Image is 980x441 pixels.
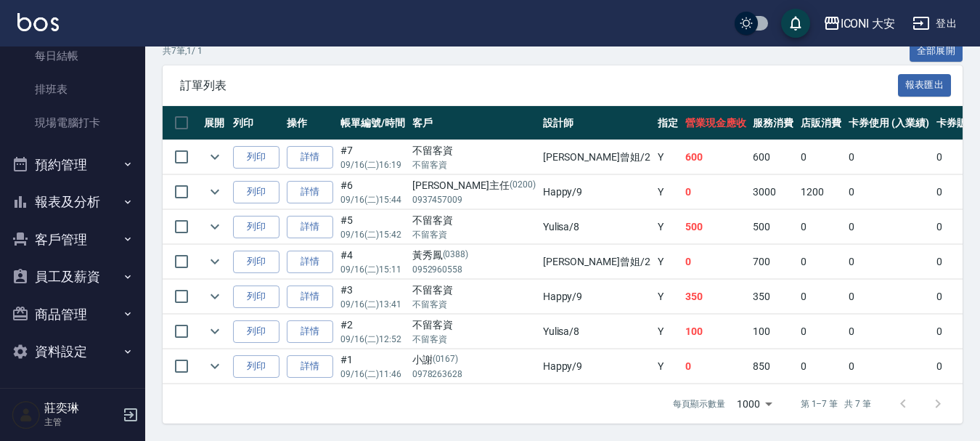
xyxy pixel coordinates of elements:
td: 350 [749,280,797,314]
td: 3000 [749,175,797,209]
td: #7 [337,140,409,174]
p: 09/16 (二) 11:46 [340,368,405,381]
td: 0 [845,245,933,279]
th: 設計師 [539,106,654,140]
button: expand row [204,355,226,377]
th: 服務消費 [749,106,797,140]
p: 0978263628 [412,368,536,381]
h5: 莊奕琳 [44,401,118,416]
a: 報表匯出 [898,78,952,92]
img: Logo [17,13,59,31]
p: 0952960558 [412,263,536,276]
p: 第 1–7 筆 共 7 筆 [801,397,871,410]
td: [PERSON_NAME]曾姐 /2 [539,245,654,279]
th: 列印 [229,106,283,140]
th: 指定 [654,106,682,140]
a: 詳情 [287,181,333,203]
td: [PERSON_NAME]曾姐 /2 [539,140,654,174]
button: 報表匯出 [898,74,952,97]
button: 列印 [233,286,279,308]
p: (0167) [433,352,459,368]
p: 09/16 (二) 12:52 [340,333,405,346]
td: Y [654,210,682,244]
div: 不留客資 [412,213,536,228]
th: 展開 [200,106,229,140]
button: 登出 [907,10,963,37]
td: 100 [682,315,750,349]
td: Yulisa /8 [539,210,654,244]
td: 0 [845,140,933,174]
p: 09/16 (二) 13:41 [340,298,405,311]
button: expand row [204,320,226,342]
a: 詳情 [287,216,333,238]
td: #1 [337,349,409,384]
button: 列印 [233,355,279,378]
td: 0 [845,349,933,384]
td: 700 [749,245,797,279]
td: 850 [749,349,797,384]
th: 卡券使用 (入業績) [845,106,933,140]
a: 排班表 [6,73,139,106]
p: 共 7 筆, 1 / 1 [163,44,203,57]
div: 不留客資 [412,317,536,333]
td: Y [654,280,682,314]
td: #2 [337,315,409,349]
td: 600 [749,140,797,174]
button: 列印 [233,251,279,273]
button: 列印 [233,320,279,343]
p: 不留客資 [412,228,536,241]
img: Person [12,400,41,429]
button: 列印 [233,216,279,238]
a: 詳情 [287,355,333,378]
td: #6 [337,175,409,209]
p: (0200) [510,178,536,193]
button: expand row [204,286,226,307]
button: expand row [204,251,226,272]
div: 1000 [731,384,777,424]
div: 不留客資 [412,143,536,158]
td: 500 [749,210,797,244]
button: expand row [204,216,226,238]
td: 0 [682,175,750,209]
th: 帳單編號/時間 [337,106,409,140]
a: 現場電腦打卡 [6,106,139,139]
div: 小謝 [412,352,536,368]
p: 主管 [44,416,118,429]
td: Y [654,349,682,384]
td: 0 [797,315,845,349]
button: 全部展開 [910,40,963,62]
td: 0 [682,349,750,384]
td: 0 [797,210,845,244]
td: #5 [337,210,409,244]
td: 0 [845,210,933,244]
td: Y [654,175,682,209]
th: 店販消費 [797,106,845,140]
td: 100 [749,315,797,349]
div: 黃秀鳳 [412,248,536,263]
th: 營業現金應收 [682,106,750,140]
td: 0 [845,280,933,314]
td: 1200 [797,175,845,209]
p: 不留客資 [412,158,536,171]
p: 不留客資 [412,333,536,346]
a: 詳情 [287,251,333,273]
p: 09/16 (二) 15:42 [340,228,405,241]
p: 不留客資 [412,298,536,311]
td: 0 [682,245,750,279]
td: 600 [682,140,750,174]
td: Y [654,140,682,174]
div: ICONI 大安 [841,15,896,33]
button: 員工及薪資 [6,258,139,296]
a: 詳情 [287,286,333,308]
p: 每頁顯示數量 [673,397,725,410]
p: (0388) [443,248,469,263]
button: 列印 [233,146,279,169]
td: 500 [682,210,750,244]
td: 0 [797,349,845,384]
td: #3 [337,280,409,314]
th: 客戶 [409,106,539,140]
a: 每日結帳 [6,39,139,73]
td: Y [654,245,682,279]
button: 商品管理 [6,296,139,333]
a: 詳情 [287,146,333,169]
